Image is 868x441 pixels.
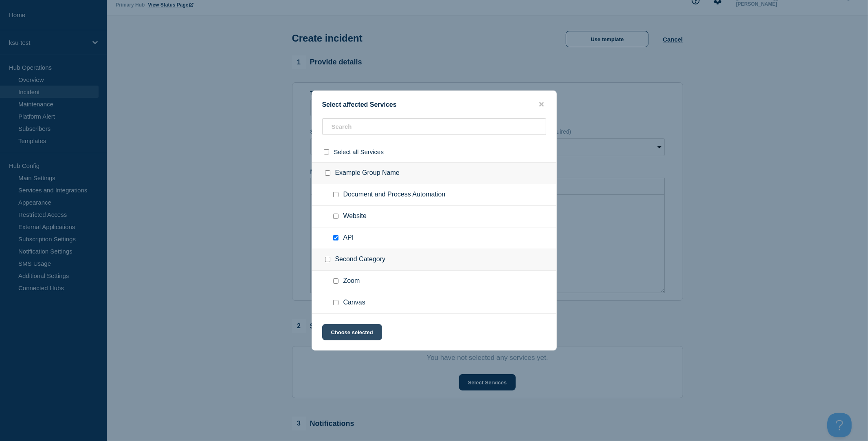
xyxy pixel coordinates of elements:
[325,257,330,262] input: Second Category checkbox
[333,235,338,240] input: API checkbox
[333,300,338,305] input: Canvas checkbox
[343,277,360,285] span: Zoom
[322,324,382,340] button: Choose selected
[537,101,546,108] button: close button
[312,162,556,184] div: Example Group Name
[312,101,556,108] div: Select affected Services
[322,118,546,135] input: Search
[333,278,338,284] input: Zoom checkbox
[324,149,329,154] input: select all checkbox
[325,170,330,176] input: Example Group Name checkbox
[334,148,384,155] span: Select all Services
[343,212,367,220] span: Website
[343,299,365,307] span: Canvas
[333,192,338,197] input: Document and Process Automation checkbox
[343,234,354,242] span: API
[333,214,338,219] input: Website checkbox
[343,191,446,199] span: Document and Process Automation
[312,249,556,271] div: Second Category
